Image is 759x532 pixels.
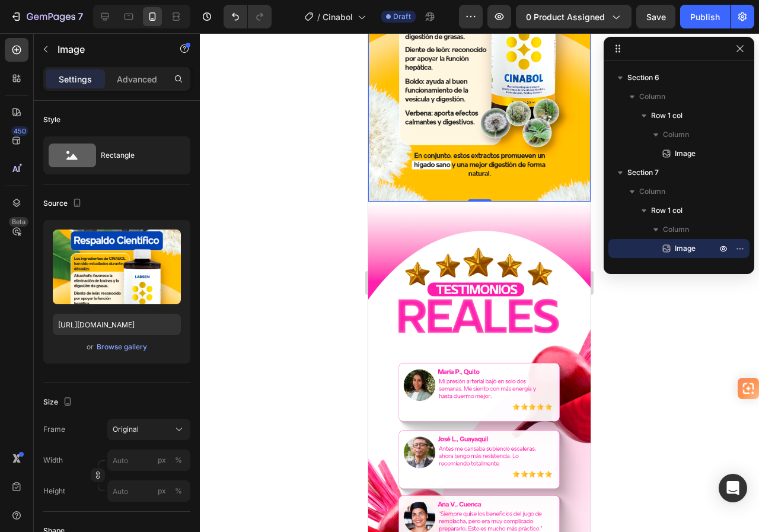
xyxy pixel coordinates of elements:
input: px% [107,450,190,471]
span: or [87,340,94,354]
p: Settings [59,73,92,85]
span: Column [639,91,665,103]
div: Source [43,196,84,212]
div: Open Intercom Messenger [719,474,747,502]
p: Image [58,42,158,56]
span: Row 1 col [651,205,683,216]
label: Width [43,455,63,466]
span: Image [675,243,696,254]
label: Frame [43,424,65,435]
div: px [158,486,166,496]
div: px [158,455,166,466]
button: % [155,484,169,498]
span: Section 6 [627,72,659,84]
div: Style [43,114,60,125]
span: Image [675,148,696,160]
div: Undo/Redo [224,5,272,28]
span: Cinabol [323,11,353,23]
div: 450 [11,126,28,136]
button: px [171,453,186,467]
span: 0 product assigned [526,11,605,23]
input: px% [107,480,190,502]
span: Column [639,186,665,197]
div: Size [43,394,75,410]
div: Publish [690,11,720,23]
div: Browse gallery [97,342,147,352]
span: Column [663,224,689,235]
button: px [171,484,186,498]
button: 7 [5,5,88,28]
button: Publish [680,5,730,28]
button: % [155,453,169,467]
span: / [317,11,320,23]
iframe: Design area [368,33,591,532]
span: Draft [393,11,411,22]
button: Original [107,419,190,440]
img: preview-image [53,230,181,304]
span: Row 1 col [651,110,683,122]
span: Save [646,12,666,22]
span: Section 7 [627,167,659,179]
button: Browse gallery [96,341,148,353]
div: Beta [9,217,28,227]
span: Original [113,424,139,435]
label: Height [43,486,65,496]
button: Save [636,5,675,28]
div: Rectangle [101,142,173,169]
p: Advanced [117,73,157,85]
button: 0 product assigned [516,5,632,28]
p: 7 [78,9,83,24]
span: Column [663,129,689,141]
input: https://example.com/image.jpg [53,314,181,335]
div: % [175,455,182,466]
div: % [175,486,182,496]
